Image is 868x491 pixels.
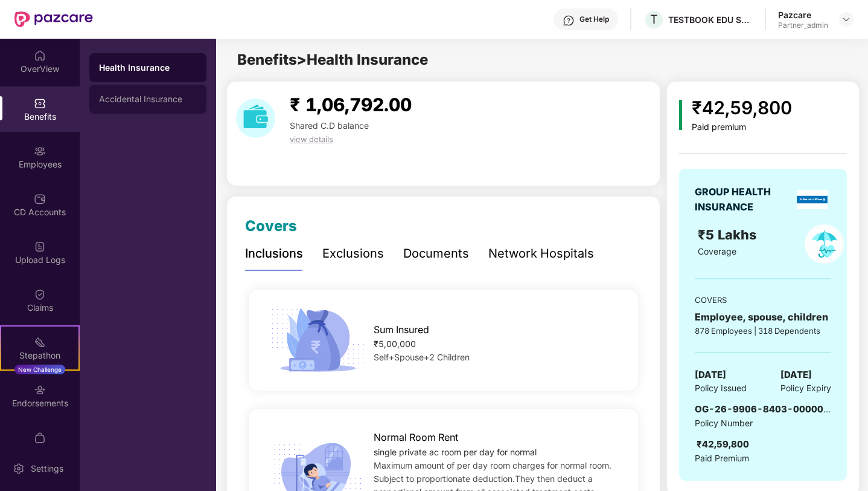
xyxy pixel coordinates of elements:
[692,122,792,132] div: Paid premium
[237,51,428,68] span: Benefits > Health Insurance
[34,145,46,157] img: svg+xml;base64,PHN2ZyBpZD0iRW1wbG95ZWVzIiB4bWxucz0iaHR0cDovL3d3dy53My5vcmcvMjAwMC9zdmciIHdpZHRoPS...
[34,336,46,348] img: svg+xml;base64,PHN2ZyB4bWxucz0iaHR0cDovL3d3dy53My5vcmcvMjAwMC9zdmciIHdpZHRoPSIyMSIgaGVpZ2h0PSIyMC...
[13,463,25,475] img: svg+xml;base64,PHN2ZyBpZD0iU2V0dGluZy0yMHgyMCIgeG1sbnM9Imh0dHA6Ly93d3cudzMub3JnLzIwMDAvc3ZnIiB3aW...
[290,120,369,131] span: Shared C.D balance
[34,432,46,444] img: svg+xml;base64,PHN2ZyBpZD0iTXlfT3JkZXJzIiBkYXRhLW5hbWU9Ik15IE9yZGVycyIgeG1sbnM9Imh0dHA6Ly93d3cudz...
[290,94,412,115] span: ₹ 1,06,792.00
[698,246,736,256] span: Coverage
[403,244,469,263] div: Documents
[14,11,93,27] img: New Pazcare Logo
[99,62,197,74] div: Health Insurance
[679,100,682,130] img: icon
[695,310,831,325] div: Employee, spouse, children
[692,94,792,122] div: ₹42,59,800
[668,14,753,25] div: TESTBOOK EDU SOLUTIONS PRIVATE LIMITED
[245,244,303,263] div: Inclusions
[797,190,828,209] img: insurerLogo
[374,430,458,445] span: Normal Room Rent
[236,99,275,138] img: download
[34,50,46,62] img: svg+xml;base64,PHN2ZyBpZD0iSG9tZSIgeG1sbnM9Imh0dHA6Ly93d3cudzMub3JnLzIwMDAvc3ZnIiB3aWR0aD0iMjAiIG...
[374,446,620,459] div: single private ac room per day for normal
[695,403,841,415] span: OG-26-9906-8403-00000054
[14,365,65,374] div: New Challenge
[805,224,844,264] img: policyIcon
[695,368,726,382] span: [DATE]
[34,241,46,253] img: svg+xml;base64,PHN2ZyBpZD0iVXBsb2FkX0xvZ3MiIGRhdGEtbmFtZT0iVXBsb2FkIExvZ3MiIHhtbG5zPSJodHRwOi8vd3...
[488,244,594,263] div: Network Hospitals
[695,452,749,465] span: Paid Premium
[563,15,575,27] img: svg+xml;base64,PHN2ZyBpZD0iSGVscC0zMngzMiIgeG1sbnM9Imh0dHA6Ly93d3cudzMub3JnLzIwMDAvc3ZnIiB3aWR0aD...
[267,305,369,376] img: icon
[374,352,470,362] span: Self+Spouse+2 Children
[27,463,67,475] div: Settings
[695,325,831,337] div: 878 Employees | 318 Dependents
[841,15,851,24] img: svg+xml;base64,PHN2ZyBpZD0iRHJvcGRvd24tMzJ4MzIiIHhtbG5zPSJodHRwOi8vd3d3LnczLm9yZy8yMDAwL3N2ZyIgd2...
[780,382,831,395] span: Policy Expiry
[778,21,828,30] div: Partner_admin
[695,418,753,428] span: Policy Number
[34,384,46,396] img: svg+xml;base64,PHN2ZyBpZD0iRW5kb3JzZW1lbnRzIiB4bWxucz0iaHR0cDovL3d3dy53My5vcmcvMjAwMC9zdmciIHdpZH...
[695,184,793,215] div: GROUP HEALTH INSURANCE
[695,382,747,395] span: Policy Issued
[374,337,620,351] div: ₹5,00,000
[374,322,429,337] span: Sum Insured
[34,97,46,109] img: svg+xml;base64,PHN2ZyBpZD0iQmVuZWZpdHMiIHhtbG5zPSJodHRwOi8vd3d3LnczLm9yZy8yMDAwL3N2ZyIgd2lkdGg9Ij...
[697,437,749,452] div: ₹42,59,800
[99,94,197,104] div: Accidental Insurance
[34,193,46,205] img: svg+xml;base64,PHN2ZyBpZD0iQ0RfQWNjb3VudHMiIGRhdGEtbmFtZT0iQ0QgQWNjb3VudHMiIHhtbG5zPSJodHRwOi8vd3...
[579,15,609,24] div: Get Help
[245,217,297,235] span: Covers
[650,12,658,27] span: T
[1,350,78,362] div: Stepathon
[322,244,384,263] div: Exclusions
[778,9,828,21] div: Pazcare
[34,288,46,301] img: svg+xml;base64,PHN2ZyBpZD0iQ2xhaW0iIHhtbG5zPSJodHRwOi8vd3d3LnczLm9yZy8yMDAwL3N2ZyIgd2lkdGg9IjIwIi...
[780,368,812,382] span: [DATE]
[290,134,333,144] span: view details
[698,227,760,242] span: ₹5 Lakhs
[695,294,831,306] div: COVERS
